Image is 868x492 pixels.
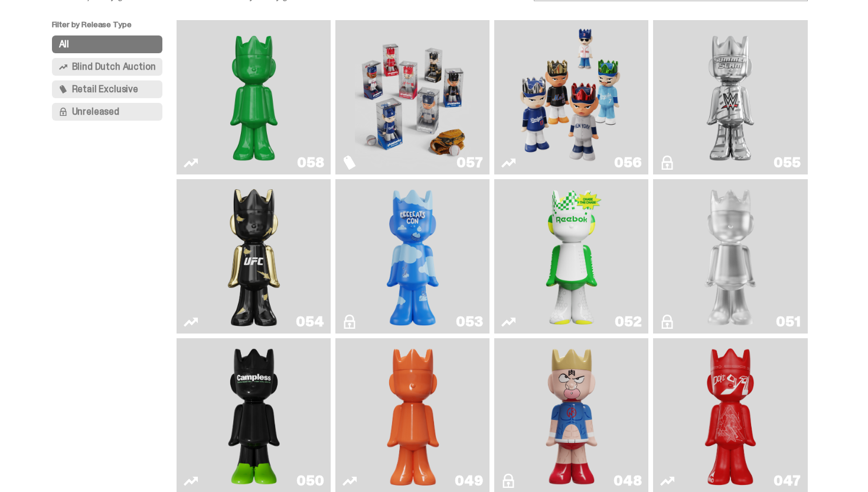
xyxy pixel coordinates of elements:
a: Kinnikuman [501,343,641,488]
img: ghooooost [381,184,444,329]
div: 054 [296,315,324,329]
img: Court Victory [540,184,603,329]
span: Retail Exclusive [72,85,138,94]
img: Game Face (2025) [514,25,629,170]
button: Unreleased [52,103,163,121]
p: Filter by Release Type [52,20,177,35]
img: Schrödinger's ghost: Sunday Green [196,25,312,170]
div: 051 [776,315,800,329]
span: Blind Dutch Auction [72,62,156,72]
div: 047 [774,474,800,488]
a: I Was There SummerSlam [660,25,800,170]
div: 052 [615,315,641,329]
a: LLLoyalty [660,184,800,329]
img: LLLoyalty [699,184,762,329]
a: Campless [184,343,324,488]
a: ghooooost [342,184,482,329]
img: Kinnikuman [540,343,603,488]
a: Skip [660,343,800,488]
button: Retail Exclusive [52,80,163,98]
a: Game Face (2025) [342,25,482,170]
div: 057 [456,156,482,170]
img: Schrödinger's ghost: Orange Vibe [381,343,444,488]
button: Blind Dutch Auction [52,58,163,76]
a: Ruby [184,184,324,329]
a: Schrödinger's ghost: Orange Vibe [342,343,482,488]
img: Skip [699,343,762,488]
div: 058 [297,156,324,170]
img: Campless [223,343,285,488]
span: All [59,40,70,49]
a: Court Victory [501,184,641,329]
div: 049 [455,474,482,488]
div: 053 [456,315,482,329]
a: Schrödinger's ghost: Sunday Green [184,25,324,170]
div: 055 [774,156,800,170]
div: 056 [614,156,641,170]
a: Game Face (2025) [501,25,641,170]
span: Unreleased [72,107,119,116]
button: All [52,35,163,53]
div: 050 [296,474,324,488]
img: I Was There SummerSlam [673,25,788,170]
img: Game Face (2025) [355,25,471,170]
img: Ruby [223,184,285,329]
div: 048 [614,474,641,488]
